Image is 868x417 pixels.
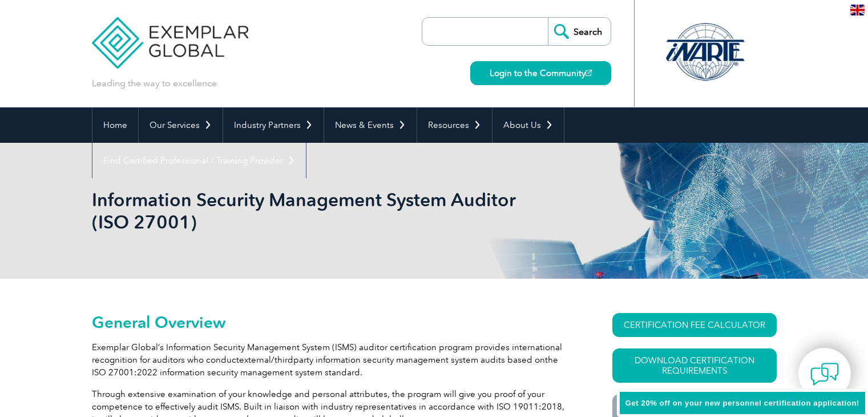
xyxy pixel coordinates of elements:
[223,107,324,143] a: Industry Partners
[470,61,611,85] a: Login to the Community
[810,360,839,388] img: contact-chat.png
[586,70,592,76] img: open_square.png
[92,189,530,233] h1: Information Security Management System Auditor (ISO 27001)
[92,107,138,143] a: Home
[92,341,571,379] p: Exemplar Global’s Information Security Management System (ISMS) auditor certification program pro...
[324,107,417,143] a: News & Events
[625,399,859,407] span: Get 20% off on your new personnel certification application!
[612,348,777,383] a: Download Certification Requirements
[612,313,777,337] a: CERTIFICATION FEE CALCULATOR
[139,107,223,143] a: Our Services
[239,355,293,365] span: external/third
[92,143,306,178] a: Find Certified Professional / Training Provider
[92,77,217,90] p: Leading the way to excellence
[492,107,564,143] a: About Us
[417,107,492,143] a: Resources
[293,355,545,365] span: party information security management system audits based on
[92,313,571,331] h2: General Overview
[850,5,865,15] img: en
[548,18,611,45] input: Search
